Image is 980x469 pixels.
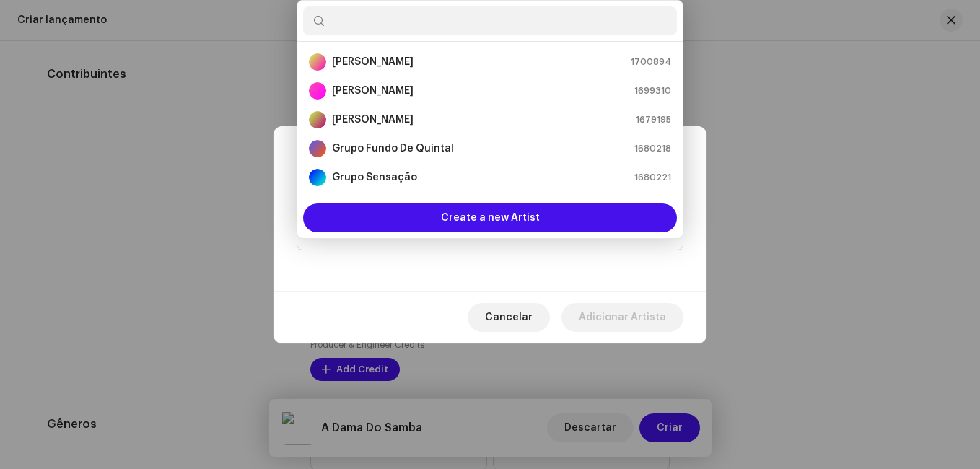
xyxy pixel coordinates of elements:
[631,55,671,69] span: 1700894
[634,141,671,156] span: 1680218
[303,76,677,105] li: Benito Di Paula
[303,134,677,163] li: Grupo Fundo De Quintal
[332,170,417,185] strong: Grupo Sensação
[636,113,671,127] span: 1679195
[332,55,414,69] strong: [PERSON_NAME]
[303,105,677,134] li: Elizeth Cardoso
[485,303,533,332] span: Cancelar
[634,170,671,185] span: 1680221
[332,113,414,127] strong: [PERSON_NAME]
[332,141,454,156] strong: Grupo Fundo De Quintal
[468,303,550,332] button: Cancelar
[303,163,677,192] li: Grupo Sensação
[579,303,666,332] span: Adicionar Artista
[303,48,677,76] li: Adoniran Barbosa
[297,42,683,284] ul: Option List
[561,303,683,332] button: Adicionar Artista
[634,84,671,98] span: 1699310
[441,203,540,232] span: Create a new Artist
[332,84,414,98] strong: [PERSON_NAME]
[303,192,677,221] li: Monarco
